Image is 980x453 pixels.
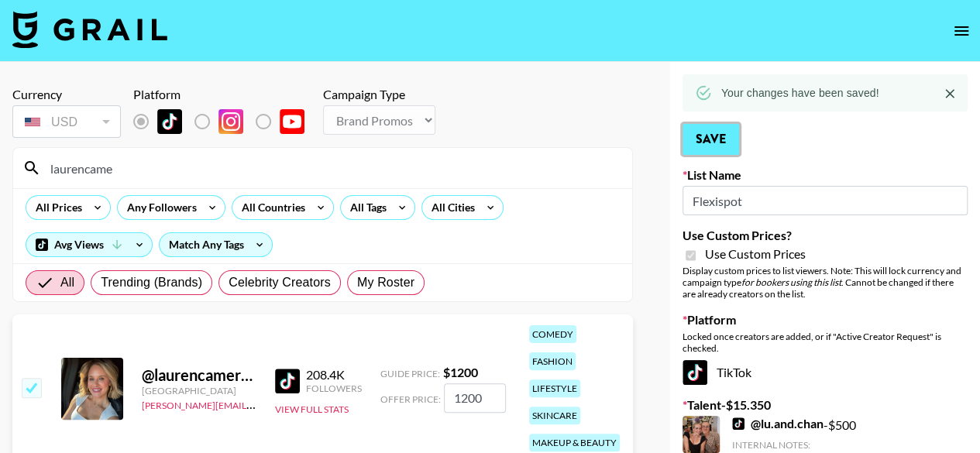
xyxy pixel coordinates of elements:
[275,403,349,415] button: View Full Stats
[443,365,478,379] strong: $ 1200
[529,352,576,370] div: fashion
[12,87,121,102] div: Currency
[157,109,182,134] img: TikTok
[705,246,806,262] span: Use Custom Prices
[732,417,744,430] img: TikTok
[15,108,118,136] div: USD
[683,265,968,300] div: Display custom prices to list viewers. Note: This will lock currency and campaign type . Cannot b...
[683,167,968,183] label: List Name
[380,393,441,405] span: Offer Price:
[529,407,580,424] div: skincare
[422,196,478,219] div: All Cities
[26,196,85,219] div: All Prices
[142,396,445,411] a: [PERSON_NAME][EMAIL_ADDRESS][PERSON_NAME][DOMAIN_NAME]
[529,434,620,451] div: makeup & beauty
[683,228,968,243] label: Use Custom Prices?
[529,379,580,397] div: lifestyle
[232,196,308,219] div: All Countries
[683,360,968,385] div: TikTok
[529,325,576,343] div: comedy
[118,196,200,219] div: Any Followers
[357,273,414,292] span: My Roster
[280,109,304,134] img: YouTube
[683,360,707,385] img: TikTok
[133,87,317,102] div: Platform
[683,124,739,155] button: Save
[741,276,841,288] em: for bookers using this list
[341,196,390,219] div: All Tags
[380,368,440,379] span: Guide Price:
[938,82,961,105] button: Close
[160,233,272,256] div: Match Any Tags
[683,397,968,413] label: Talent - $ 15.350
[142,365,256,385] div: @ laurencameronglass
[101,273,202,292] span: Trending (Brands)
[142,385,256,396] div: [GEOGRAPHIC_DATA]
[732,439,965,451] div: Internal Notes:
[60,273,74,292] span: All
[218,109,243,134] img: Instagram
[444,383,506,413] input: 1200
[683,331,968,354] div: Locked once creators are added, or if "Active Creator Request" is checked.
[12,102,121,141] div: Currency is locked to USD
[946,15,977,46] button: open drawer
[306,367,362,383] div: 208.4K
[133,105,317,138] div: List locked to TikTok.
[275,369,300,393] img: TikTok
[306,383,362,394] div: Followers
[12,11,167,48] img: Grail Talent
[26,233,152,256] div: Avg Views
[721,79,879,107] div: Your changes have been saved!
[732,416,824,431] a: @lu.and.chan
[41,156,623,180] input: Search by User Name
[229,273,331,292] span: Celebrity Creators
[323,87,435,102] div: Campaign Type
[683,312,968,328] label: Platform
